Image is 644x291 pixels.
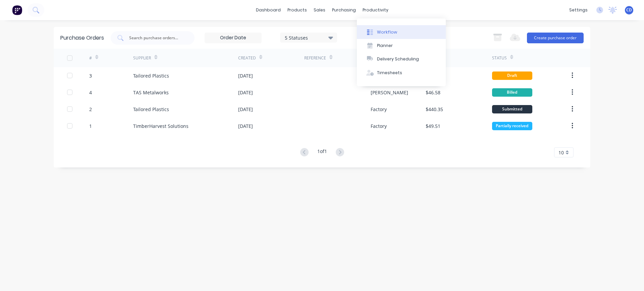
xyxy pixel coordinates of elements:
button: Workflow [357,25,446,39]
div: $440.35 [426,106,443,113]
div: Workflow [377,29,397,35]
input: Search purchase orders... [128,35,184,41]
div: settings [566,5,591,15]
div: [DATE] [238,72,253,79]
button: Planner [357,39,446,52]
button: Delivery Scheduling [357,52,446,66]
div: # [89,55,92,61]
div: products [284,5,310,15]
span: CD [626,7,632,13]
button: Create purchase order [527,33,584,43]
div: $46.58 [426,89,440,96]
div: TimberHarvest Solutions [133,123,189,130]
div: productivity [359,5,392,15]
div: sales [310,5,329,15]
button: Timesheets [357,66,446,80]
div: Submitted [492,105,532,113]
div: Created [238,55,256,61]
div: 2 [89,106,92,113]
div: Reference [304,55,326,61]
div: Tailored Plastics [133,72,169,79]
div: Supplier [133,55,151,61]
div: Factory [371,123,387,130]
div: [DATE] [238,123,253,130]
span: 10 [558,149,564,156]
div: Factory [371,106,387,113]
div: Purchase Orders [60,34,104,42]
div: $49.51 [426,123,440,130]
div: [PERSON_NAME] [371,89,408,96]
div: Tailored Plastics [133,106,169,113]
div: 5 Statuses [285,34,333,41]
div: purchasing [329,5,359,15]
div: 3 [89,72,92,79]
input: Order Date [205,33,261,43]
a: dashboard [253,5,284,15]
div: Partially received [492,122,532,130]
div: [DATE] [238,89,253,96]
img: Factory [12,5,22,15]
div: 4 [89,89,92,96]
div: [DATE] [238,106,253,113]
div: Delivery Scheduling [377,56,419,62]
div: Status [492,55,507,61]
div: Timesheets [377,70,402,76]
div: 1 [89,123,92,130]
div: Planner [377,43,393,49]
div: Draft [492,71,532,80]
div: 1 of 1 [317,148,327,157]
div: Billed [492,88,532,97]
div: TAS Metalworks [133,89,169,96]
